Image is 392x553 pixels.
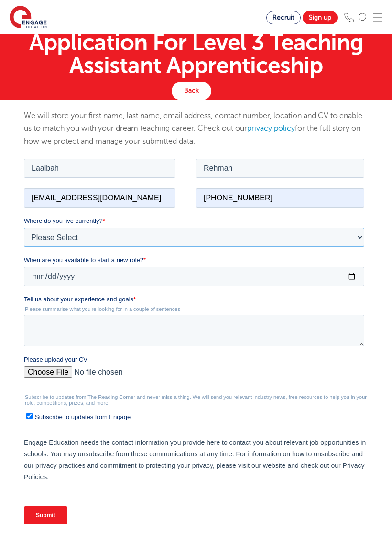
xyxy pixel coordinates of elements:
[266,11,301,24] a: Recruit
[373,13,382,22] img: Mobile Menu
[24,157,368,544] iframe: Form 0
[359,13,368,22] img: Search
[344,13,354,22] img: Phone
[10,6,47,30] img: Engage Education
[24,31,368,77] h1: Application For Level 3 Teaching Assistant Apprenticeship
[24,110,368,147] p: We will store your first name, last name, email address, contact number, location and CV to enabl...
[172,82,211,100] a: Back
[272,14,294,21] span: Recruit
[303,11,338,24] a: Sign up
[247,124,295,133] a: privacy policy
